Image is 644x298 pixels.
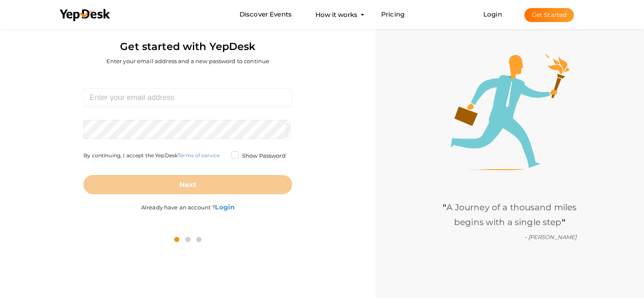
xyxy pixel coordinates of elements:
[106,57,270,65] label: Enter your email address and a new password to continue
[524,8,574,22] button: Get Started
[141,194,234,212] label: Already have an account ?
[84,152,220,159] label: By continuing, I accept the YepDesk
[120,39,255,55] label: Get started with YepDesk
[562,217,566,227] b: "
[179,181,197,189] b: Next
[313,7,360,22] button: How it works
[381,7,404,22] a: Pricing
[451,53,569,170] img: step1-illustration.png
[84,175,292,194] button: Next
[525,234,577,240] i: - [PERSON_NAME]
[443,202,577,227] span: A Journey of a thousand miles begins with a single step
[84,88,292,107] input: Enter your email address
[443,202,446,212] b: "
[231,152,286,160] label: Show Password
[178,152,220,159] a: Terms of service
[483,10,502,18] a: Login
[215,203,234,211] b: Login
[240,7,292,22] a: Discover Events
